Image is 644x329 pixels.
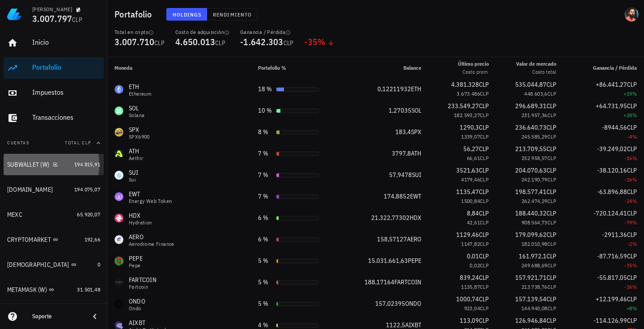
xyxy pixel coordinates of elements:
span: 57,9478 [389,171,412,179]
span: CLP [627,209,637,217]
div: Pepe [129,263,143,268]
span: CLP [627,316,637,325]
span: 194.815,91 [74,161,100,168]
span: -63.896,88 [597,188,627,196]
div: FARTCOIN [129,275,157,284]
span: 174,8852 [384,192,410,200]
span: CLP [479,188,489,196]
span: CLP [479,316,489,325]
div: 6 % [258,235,272,244]
span: CLP [480,219,489,226]
span: 1,27035 [389,106,411,114]
h1: Portafolio [114,7,156,21]
div: Aerodrome Finance [129,241,174,247]
span: +86.441,27 [596,80,627,89]
span: CLP [480,283,489,290]
span: ONDO [405,299,421,308]
span: 158,57127 [377,235,407,243]
span: 182.593,27 [454,112,480,118]
span: ETH [411,85,421,93]
span: -87.716,59 [597,252,627,260]
div: MEXC [7,211,22,219]
span: CLP [479,123,489,131]
span: CLP [547,166,556,174]
span: % [632,155,637,161]
div: ETH-icon [114,85,123,94]
div: Costo total [516,68,556,76]
span: Moneda [114,64,132,71]
span: 65.920,07 [77,211,100,218]
div: 7 % [258,170,272,180]
div: ETH [129,82,151,91]
span: +64.731,95 [596,102,627,110]
div: SUI [129,168,139,177]
span: 3797,8 [392,149,411,157]
div: HDX [129,211,152,220]
span: CLP [547,231,556,239]
div: +8 [571,304,637,313]
span: 21.322,77302 [371,214,410,222]
div: Ganancia / Pérdida [240,29,293,36]
span: 242.190,79 [521,176,547,183]
span: Balance [403,64,421,71]
span: CLP [480,90,489,97]
span: +12.199,46 [596,295,627,303]
a: MEXC 65.920,07 [4,204,104,225]
span: 3.673.486 [457,90,480,97]
span: -1.642.303 [240,36,284,48]
div: EWT-icon [114,192,123,201]
a: CRYPTOMARKET 192,66 [4,229,104,250]
span: CLP [547,176,556,183]
div: SOL-icon [114,106,123,115]
span: 213.709,55 [515,145,547,153]
span: CLP [547,80,556,89]
div: +19 [571,89,637,98]
span: 126.946,84 [515,316,547,325]
span: CLP [627,145,637,153]
span: CLP [627,102,637,110]
div: 6 % [258,213,272,223]
a: METAMASK (W) 31.501,48 [4,279,104,300]
div: Valor de mercado [516,60,556,68]
span: CLP [547,133,556,140]
th: Moneda [107,57,251,79]
span: ATH [411,149,421,157]
span: 236.640,73 [515,123,547,131]
div: -4 [571,132,637,141]
div: AERO [129,232,174,241]
span: 245.585,29 [521,133,547,140]
span: -2911,36 [602,231,627,239]
span: 0,02 [470,262,480,269]
span: CLP [480,112,489,118]
span: CLP [284,39,294,47]
span: % [632,240,637,247]
span: CLP [215,39,225,47]
span: % [632,176,637,183]
span: % [632,219,637,226]
span: CLP [547,316,556,325]
span: 1339,07 [461,133,480,140]
div: avatar [624,7,639,21]
span: CLP [627,123,637,131]
button: Rendimiento [207,8,258,21]
span: 252.958,57 [521,155,547,161]
span: CLP [479,295,489,303]
span: 204.070,63 [515,166,547,174]
a: Portafolio [4,57,104,79]
span: 157,02395 [375,299,405,308]
span: CLP [480,198,489,204]
span: 42,61 [467,219,480,226]
span: CLP [547,252,556,260]
span: CLP [627,166,637,174]
div: CRYPTOMARKET [7,236,51,244]
div: AERO-icon [114,235,123,244]
span: 1129,46 [456,231,479,239]
div: -24 [571,197,637,206]
span: 3.007.710 [114,36,154,48]
span: 56,27 [463,145,479,153]
div: PEPE [129,254,143,263]
span: 144.940,08 [521,305,547,312]
span: CLP [72,16,82,24]
span: 231.957,36 [521,112,547,118]
span: CLP [480,240,489,247]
